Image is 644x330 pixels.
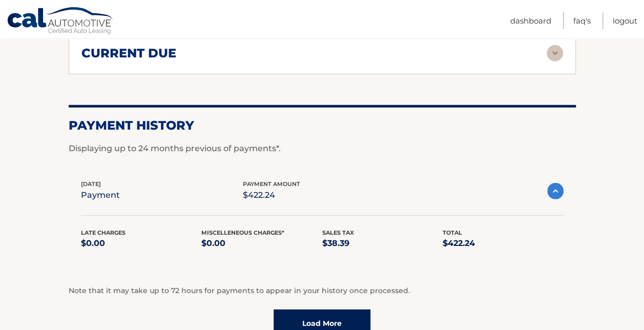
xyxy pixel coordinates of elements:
[547,183,564,199] img: accordion-active.svg
[201,229,284,236] span: Miscelleneous Charges*
[613,12,637,29] a: Logout
[81,180,101,188] span: [DATE]
[510,12,551,29] a: Dashboard
[573,12,591,29] a: FAQ's
[81,236,202,251] p: $0.00
[81,229,126,236] span: Late Charges
[443,229,462,236] span: Total
[201,236,322,251] p: $0.00
[69,118,576,133] h2: Payment History
[243,188,300,202] p: $422.24
[7,7,114,36] a: Cal Automotive
[322,229,354,236] span: Sales Tax
[322,236,443,251] p: $38.39
[443,236,564,251] p: $422.24
[69,285,576,297] p: Note that it may take up to 72 hours for payments to appear in your history once processed.
[81,188,120,202] p: payment
[243,180,300,188] span: payment amount
[69,142,576,155] p: Displaying up to 24 months previous of payments*.
[81,46,176,61] h2: current due
[547,45,563,61] img: accordion-rest.svg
